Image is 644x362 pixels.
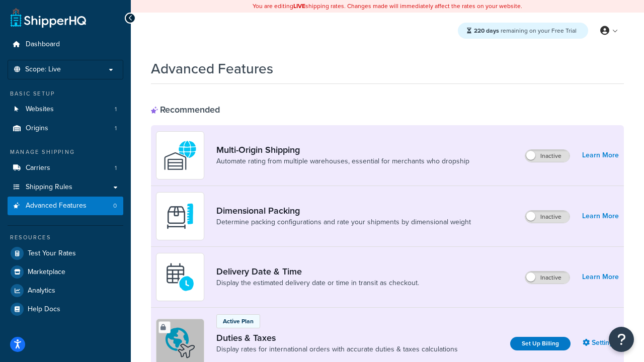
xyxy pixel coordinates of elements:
[8,282,123,300] a: Analytics
[28,249,76,258] span: Test Your Rates
[8,263,123,281] a: Marketplace
[216,266,419,277] a: Delivery Date & Time
[8,233,123,242] div: Resources
[216,205,471,216] a: Dimensional Packing
[28,268,65,277] span: Marketplace
[525,211,570,223] label: Inactive
[474,26,499,35] strong: 220 days
[525,150,570,162] label: Inactive
[8,159,123,177] li: Carriers
[8,119,123,138] a: Origins1
[8,159,123,177] a: Carriers1
[8,89,123,98] div: Basic Setup
[26,164,50,172] span: Carriers
[8,178,123,197] a: Shipping Rules
[609,327,634,352] button: Open Resource Center
[8,35,123,54] a: Dashboard
[151,104,220,115] div: Recommended
[28,305,60,314] span: Help Docs
[583,336,619,350] a: Settings
[8,197,123,215] a: Advanced Features0
[223,317,254,326] p: Active Plan
[216,217,471,227] a: Determine packing configurations and rate your shipments by dimensional weight
[26,202,87,210] span: Advanced Features
[8,100,123,119] li: Websites
[8,119,123,138] li: Origins
[25,65,61,74] span: Scope: Live
[163,138,198,173] img: WatD5o0RtDAAAAAElFTkSuQmCC
[115,105,117,114] span: 1
[115,124,117,133] span: 1
[474,26,577,35] span: remaining on your Free Trial
[525,271,570,284] label: Inactive
[151,59,273,78] h1: Advanced Features
[216,344,458,354] a: Display rates for international orders with accurate duties & taxes calculations
[216,156,469,166] a: Automate rating from multiple warehouses, essential for merchants who dropship
[163,199,198,234] img: DTVBYsAAAAAASUVORK5CYII=
[510,337,571,350] a: Set Up Billing
[26,40,60,49] span: Dashboard
[293,2,305,11] b: LIVE
[582,209,619,223] a: Learn More
[26,105,54,114] span: Websites
[8,300,123,318] a: Help Docs
[163,259,198,295] img: gfkeb5ejjkALwAAAABJRU5ErkJggg==
[8,244,123,262] a: Test Your Rates
[216,144,469,155] a: Multi-Origin Shipping
[113,202,117,210] span: 0
[26,183,72,192] span: Shipping Rules
[216,332,458,343] a: Duties & Taxes
[28,287,55,295] span: Analytics
[216,278,419,288] a: Display the estimated delivery date or time in transit as checkout.
[8,197,123,215] li: Advanced Features
[8,148,123,156] div: Manage Shipping
[582,270,619,284] a: Learn More
[8,100,123,119] a: Websites1
[115,164,117,172] span: 1
[26,124,48,133] span: Origins
[582,148,619,162] a: Learn More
